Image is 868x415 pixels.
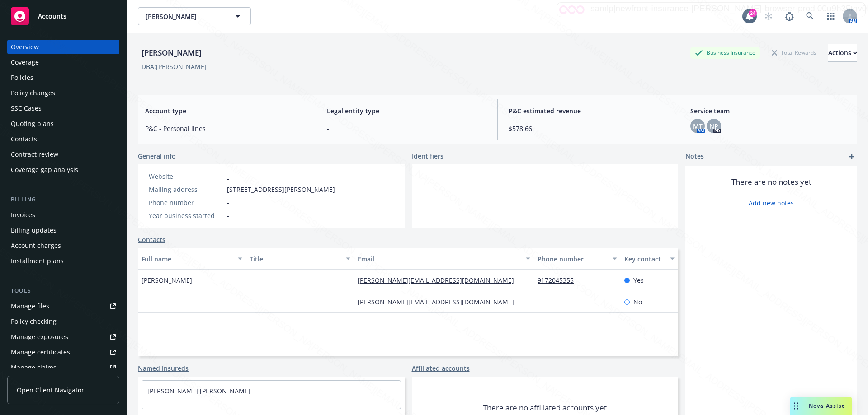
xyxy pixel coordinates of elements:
[749,9,757,17] div: 24
[138,151,176,161] span: General info
[7,70,119,85] a: Policies
[621,248,678,270] button: Key contact
[509,106,668,116] span: P&C estimated revenue
[227,172,229,181] a: -
[142,254,232,264] div: Full name
[38,13,66,20] span: Accounts
[11,345,70,359] div: Manage certificates
[149,198,223,207] div: Phone number
[780,7,798,25] a: Report a Bug
[11,163,78,177] div: Coverage gap analysis
[633,297,642,307] span: No
[146,12,224,21] span: [PERSON_NAME]
[7,147,119,162] a: Contract review
[11,132,37,146] div: Contacts
[731,177,811,187] span: There are no notes yet
[749,198,794,208] a: Add new notes
[828,44,857,62] button: Actions
[11,360,57,375] div: Manage claims
[7,101,119,116] a: SSC Cases
[11,117,54,131] div: Quoting plans
[227,211,229,220] span: -
[7,223,119,238] a: Billing updates
[358,298,521,306] a: [PERSON_NAME][EMAIL_ADDRESS][DOMAIN_NAME]
[7,345,119,359] a: Manage certificates
[790,397,802,415] div: Drag to move
[138,47,205,59] div: [PERSON_NAME]
[7,238,119,253] a: Account charges
[538,298,547,306] a: -
[11,299,49,313] div: Manage files
[145,106,305,116] span: Account type
[693,121,703,131] span: MT
[7,330,119,344] a: Manage exposures
[354,248,534,270] button: Email
[7,254,119,268] a: Installment plans
[11,70,33,85] div: Policies
[828,44,857,61] div: Actions
[138,364,189,373] a: Named insureds
[142,62,207,71] div: DBA: [PERSON_NAME]
[7,208,119,222] a: Invoices
[147,387,250,395] a: [PERSON_NAME] [PERSON_NAME]
[624,254,665,264] div: Key contact
[767,47,821,58] div: Total Rewards
[11,223,57,238] div: Billing updates
[149,172,223,181] div: Website
[509,124,668,133] span: $578.66
[17,385,84,395] span: Open Client Navigator
[138,7,251,25] button: [PERSON_NAME]
[149,185,223,194] div: Mailing address
[227,185,335,194] span: [STREET_ADDRESS][PERSON_NAME]
[327,106,486,116] span: Legal entity type
[822,7,840,25] a: Switch app
[7,86,119,100] a: Policy changes
[250,254,340,264] div: Title
[534,248,620,270] button: Phone number
[7,40,119,54] a: Overview
[7,314,119,329] a: Policy checking
[690,47,760,58] div: Business Insurance
[149,211,223,220] div: Year business started
[142,297,144,307] span: -
[483,402,607,413] span: There are no affiliated accounts yet
[145,124,305,133] span: P&C - Personal lines
[358,254,520,264] div: Email
[790,397,852,415] button: Nova Assist
[11,238,61,253] div: Account charges
[685,151,704,162] span: Notes
[327,124,486,133] span: -
[246,248,354,270] button: Title
[11,330,68,344] div: Manage exposures
[11,40,39,54] div: Overview
[138,235,165,244] a: Contacts
[7,117,119,131] a: Quoting plans
[809,402,844,410] span: Nova Assist
[7,4,119,29] a: Accounts
[227,198,229,207] span: -
[358,276,521,284] a: [PERSON_NAME][EMAIL_ADDRESS][DOMAIN_NAME]
[690,106,850,116] span: Service team
[7,360,119,375] a: Manage claims
[759,7,778,25] a: Start snowing
[11,55,39,70] div: Coverage
[138,248,246,270] button: Full name
[7,286,119,295] div: Tools
[538,254,607,264] div: Phone number
[7,195,119,204] div: Billing
[412,151,443,161] span: Identifiers
[709,121,718,131] span: NP
[11,147,58,162] div: Contract review
[142,275,192,285] span: [PERSON_NAME]
[801,7,819,25] a: Search
[846,151,857,162] a: add
[11,101,42,116] div: SSC Cases
[11,86,55,100] div: Policy changes
[250,297,252,307] span: -
[538,276,581,284] a: 9172045355
[7,132,119,146] a: Contacts
[11,254,64,268] div: Installment plans
[7,163,119,177] a: Coverage gap analysis
[7,299,119,313] a: Manage files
